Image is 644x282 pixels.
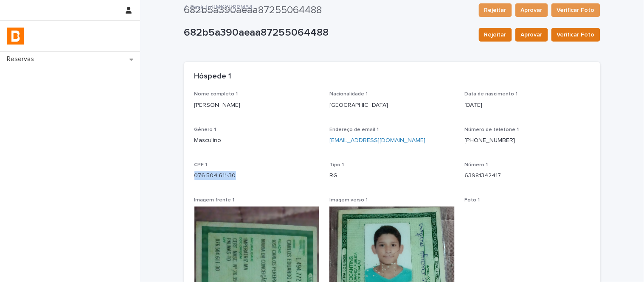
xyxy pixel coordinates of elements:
p: RG [329,171,455,180]
h2: Hóspede 1 [194,72,231,81]
span: Verificar Foto [557,31,595,39]
button: Aprovar [515,28,548,42]
button: Rejeitar [479,28,512,42]
a: [EMAIL_ADDRESS][DOMAIN_NAME] [329,137,425,143]
p: 682b5a390aeaa87255064488 [184,27,472,39]
span: Tipo 1 [329,162,344,168]
img: zVaNuJHRTjyIjT5M9Xd5 [7,28,24,45]
span: Imagem frente 1 [194,198,235,203]
p: 076.504.611-30 [194,171,320,180]
span: Número 1 [465,162,488,168]
span: Gênero 1 [194,127,217,132]
span: Imagem verso 1 [329,198,368,203]
p: Reservas [3,55,41,63]
p: 63981342417 [465,171,590,180]
p: - [465,207,590,215]
span: Aprovar [521,31,543,39]
span: Foto 1 [465,198,480,203]
button: Verificar Foto [551,28,600,42]
span: Nacionalidade 1 [329,92,368,97]
p: [DATE] [465,101,590,110]
span: Nome completo 1 [194,92,238,97]
a: Back toHMKYHRRM54 [191,2,253,11]
span: Endereço de email 1 [329,127,379,132]
span: Data de nascimento 1 [465,92,518,97]
span: Número de telefone 1 [465,127,519,132]
p: [GEOGRAPHIC_DATA] [329,101,455,110]
span: CPF 1 [194,162,208,168]
p: Masculino [194,136,320,145]
p: [PERSON_NAME] [194,101,320,110]
span: Rejeitar [484,31,506,39]
a: [PHONE_NUMBER] [465,137,515,143]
